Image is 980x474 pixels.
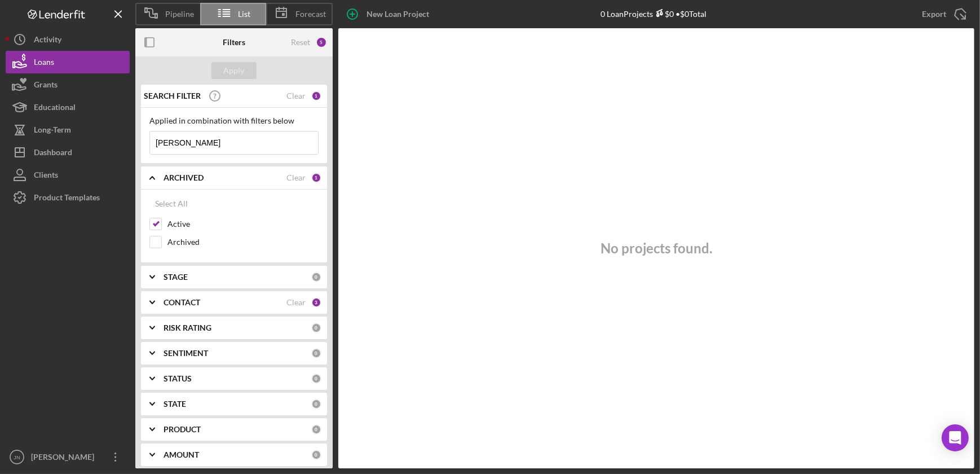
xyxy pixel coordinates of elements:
[34,141,72,166] div: Dashboard
[6,28,130,51] button: Activity
[14,454,20,460] text: JN
[167,218,319,230] label: Active
[286,91,306,100] div: Clear
[942,424,969,451] div: Open Intercom Messenger
[224,62,245,79] div: Apply
[34,28,61,54] div: Activity
[164,400,186,409] b: STATE
[286,173,306,182] div: Clear
[367,3,429,25] div: New Loan Project
[311,424,321,434] div: 0
[165,10,194,19] span: Pipeline
[164,374,192,383] b: STATUS
[311,173,321,183] div: 1
[6,73,130,96] button: Grants
[6,186,130,209] button: Product Templates
[164,349,208,358] b: SENTIMENT
[338,3,440,25] button: New Loan Project
[34,73,58,99] div: Grants
[164,273,188,282] b: STAGE
[6,118,130,141] button: Long-Term
[291,38,310,47] div: Reset
[922,3,946,25] div: Export
[223,38,245,47] b: Filters
[211,62,257,79] button: Apply
[653,9,674,19] div: $0
[6,96,130,118] button: Educational
[311,374,321,384] div: 0
[34,118,71,144] div: Long-Term
[6,446,130,468] button: JN[PERSON_NAME]
[149,192,193,215] button: Select All
[601,240,712,256] h3: No projects found.
[164,298,200,307] b: CONTACT
[295,10,326,19] span: Forecast
[601,9,707,19] div: 0 Loan Projects • $0 Total
[286,298,306,307] div: Clear
[167,236,319,248] label: Archived
[311,323,321,333] div: 0
[311,348,321,358] div: 0
[34,186,100,212] div: Product Templates
[164,425,201,434] b: PRODUCT
[911,3,974,25] button: Export
[164,173,204,182] b: ARCHIVED
[34,164,58,189] div: Clients
[239,10,251,19] span: List
[6,141,130,164] button: Dashboard
[311,91,321,101] div: 1
[164,450,199,459] b: AMOUNT
[6,51,130,73] button: Loans
[311,399,321,409] div: 0
[311,450,321,460] div: 0
[311,272,321,282] div: 0
[155,192,188,215] div: Select All
[149,116,319,125] div: Applied in combination with filters below
[311,297,321,308] div: 3
[6,164,130,186] button: Clients
[316,37,327,48] div: 5
[34,96,76,121] div: Educational
[28,446,101,471] div: [PERSON_NAME]
[34,51,54,76] div: Loans
[164,323,211,332] b: RISK RATING
[144,91,201,100] b: SEARCH FILTER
